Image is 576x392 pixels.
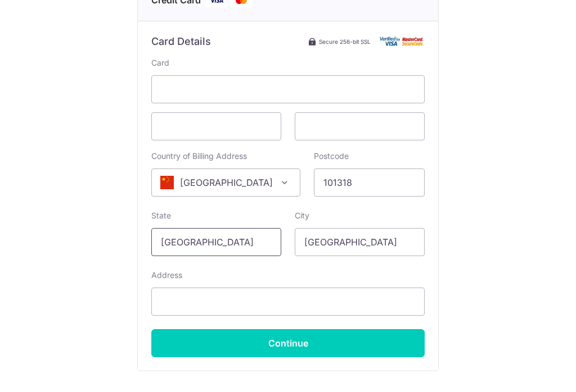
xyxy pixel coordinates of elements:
h6: Card Details [151,35,211,48]
input: Continue [151,329,425,357]
label: City [295,210,309,221]
label: Country of Billing Address [151,151,247,162]
span: China [151,168,300,197]
input: Example 123456 [314,168,425,197]
label: State [151,210,171,221]
span: China [152,169,300,196]
label: Postcode [314,151,349,162]
span: Secure 256-bit SSL [319,37,371,46]
img: Card secure [380,37,425,46]
iframe: Secure card expiration date input frame [161,120,272,133]
label: Card [151,57,169,69]
label: Address [151,270,182,281]
iframe: Secure card security code input frame [304,120,415,133]
iframe: Secure card number input frame [161,83,415,96]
